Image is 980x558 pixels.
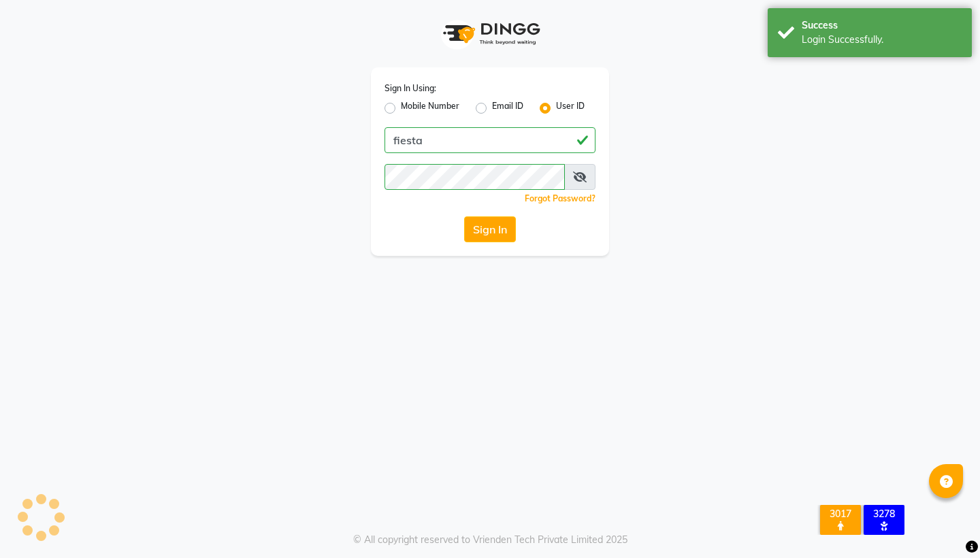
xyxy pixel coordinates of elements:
button: Sign In [464,216,516,242]
div: Success [802,18,962,33]
input: Username [385,164,565,190]
div: Login Successfully. [802,33,962,47]
img: logo1.svg [436,14,544,54]
label: Mobile Number [401,100,459,116]
div: 3017 [823,508,858,520]
label: Sign In Using: [385,82,436,95]
div: 3278 [866,508,902,520]
label: User ID [556,100,585,116]
iframe: chat widget [923,504,966,544]
label: Email ID [492,100,523,116]
a: Forgot Password? [525,193,595,203]
input: Username [385,127,595,153]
